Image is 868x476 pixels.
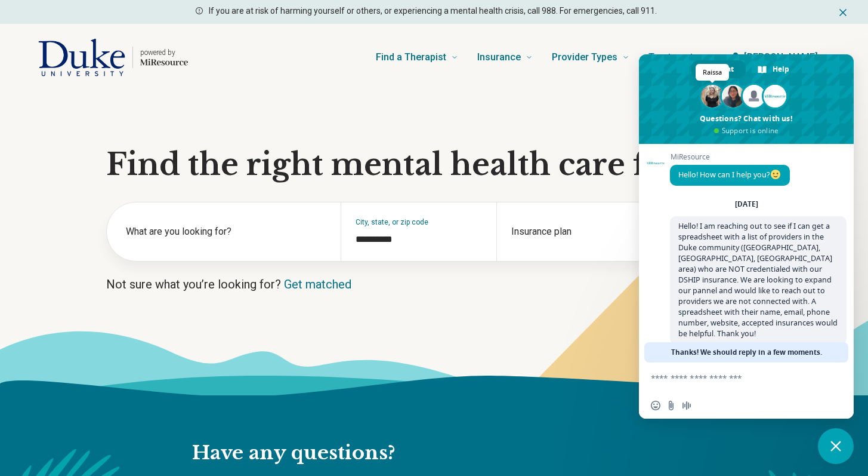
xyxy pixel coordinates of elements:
button: [PERSON_NAME] [730,50,830,65]
span: Hello! How can I help you? [678,170,781,180]
span: Hello! I am reaching out to see if I can get a spreadsheet with a list of providers in the Duke c... [678,221,838,339]
span: Insert an emoji [651,401,660,410]
p: If you are at risk of harming yourself or others, or experiencing a mental health crisis, call 98... [209,5,657,17]
span: Chat [717,60,734,78]
textarea: Compose your message... [651,373,816,383]
a: Home page [38,38,188,76]
a: Get matched [284,277,351,291]
h2: Have any questions? [192,441,647,466]
span: Insurance [477,49,521,66]
span: Help [773,60,789,78]
a: Provider Types [552,33,629,81]
p: Not sure what you’re looking for? [106,276,762,293]
div: [DATE] [735,201,758,208]
div: Help [747,60,801,78]
span: Find a Therapist [376,49,446,66]
span: Audio message [682,401,691,410]
a: Find a Therapist [376,33,458,81]
button: Dismiss [837,5,849,19]
div: Close chat [818,428,854,464]
span: Provider Types [552,49,617,66]
span: Treatments [648,49,699,66]
span: Send a file [666,401,676,410]
div: Chat [691,60,746,78]
label: What are you looking for? [126,225,326,239]
a: Treatments [648,33,711,81]
h1: Find the right mental health care for you [106,147,762,183]
span: [PERSON_NAME] [744,50,818,65]
span: MiResource [670,153,790,161]
a: Insurance [477,33,533,81]
span: Thanks! We should reply in a few moments. [671,342,822,363]
p: powered by [140,48,188,57]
